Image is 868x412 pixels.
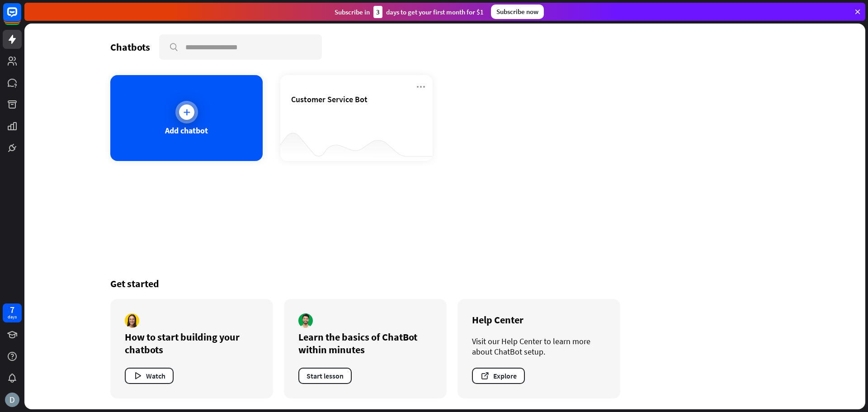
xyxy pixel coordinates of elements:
button: Explore [472,368,525,384]
div: Visit our Help Center to learn more about ChatBot setup. [472,336,606,357]
button: Start lesson [298,368,352,384]
div: Subscribe in days to get your first month for $1 [335,6,484,18]
img: author [298,313,313,328]
img: author [125,313,139,328]
div: days [8,314,17,320]
div: How to start building your chatbots [125,331,259,356]
button: Open LiveChat chat widget [7,4,34,31]
div: Chatbots [110,41,150,53]
button: Watch [125,368,174,384]
div: 7 [10,306,14,314]
span: Customer Service Bot [291,94,368,104]
div: Learn the basics of ChatBot within minutes [298,331,432,356]
div: Help Center [472,313,606,326]
div: Get started [110,277,779,290]
div: Subscribe now [491,5,544,19]
div: 3 [373,6,382,18]
a: 7 days [3,303,22,322]
div: Add chatbot [165,125,208,136]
